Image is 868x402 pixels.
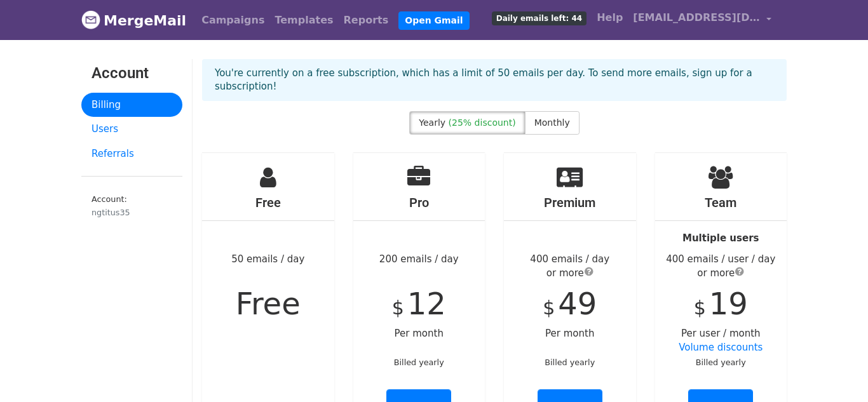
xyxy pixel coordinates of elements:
a: Daily emails left: 44 [487,5,592,30]
a: Volume discounts [679,342,763,353]
span: Yearly [419,117,445,128]
a: Help [592,5,628,30]
a: Reports [339,8,394,33]
h4: Free [202,195,334,210]
img: MergeMail logo [81,10,100,29]
small: Account: [92,194,172,218]
a: [EMAIL_ADDRESS][DOMAIN_NAME] [628,5,776,35]
div: ngtitus35 [92,206,172,218]
a: Templates [269,8,338,33]
small: Billed yearly [696,358,746,367]
div: 400 emails / day or more [504,252,636,281]
p: You're currently on a free subscription, which has a limit of 50 emails per day. To send more ema... [215,67,774,93]
span: $ [694,297,706,319]
h3: Account [92,64,172,83]
a: MergeMail [81,7,186,34]
span: 49 [558,286,597,321]
span: Free [236,286,301,321]
div: 400 emails / user / day or more [655,252,787,281]
a: Users [81,117,182,142]
span: Daily emails left: 44 [492,11,587,25]
a: Referrals [81,142,182,166]
small: Billed yearly [545,358,595,367]
span: $ [543,297,555,319]
h4: Premium [504,195,636,210]
a: Open Gmail [398,11,469,30]
span: 19 [709,286,748,321]
small: Billed yearly [394,358,444,367]
a: Campaigns [196,8,269,33]
span: [EMAIL_ADDRESS][DOMAIN_NAME] [633,10,760,25]
strong: Multiple users [682,232,759,244]
span: $ [392,297,404,319]
span: (25% discount) [449,117,516,128]
span: Monthly [534,117,570,128]
h4: Pro [353,195,485,210]
span: 12 [407,286,446,321]
h4: Team [655,195,787,210]
a: Billing [81,93,182,117]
